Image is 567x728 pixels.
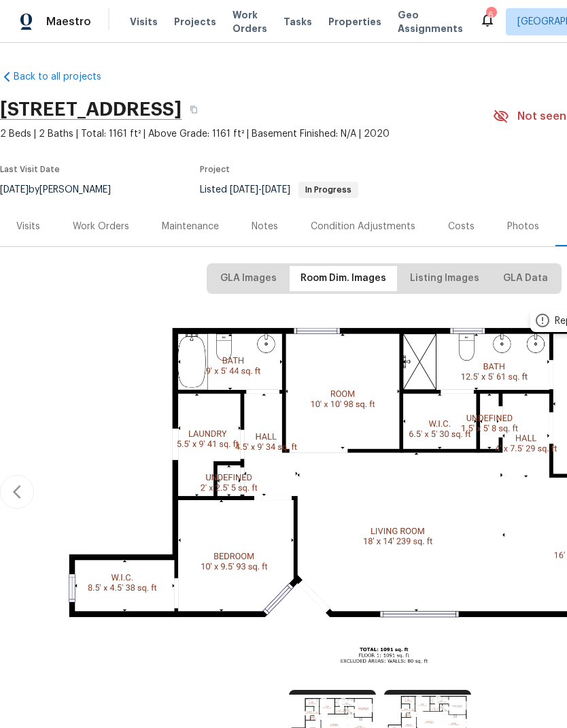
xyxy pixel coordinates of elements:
button: GLA Images [209,266,288,291]
div: Maintenance [162,220,219,233]
span: [DATE] [230,185,258,195]
span: Visits [130,15,158,29]
div: Condition Adjustments [311,220,415,233]
span: Listed [200,185,358,195]
button: Copy Address [182,97,206,122]
span: - [230,185,290,195]
span: Properties [328,15,381,29]
span: [DATE] [262,185,290,195]
span: Tasks [283,17,312,27]
button: Room Dim. Images [290,266,397,291]
button: GLA Data [492,266,559,291]
div: Photos [507,220,539,233]
span: In Progress [300,186,357,194]
span: Listing Images [410,270,479,287]
span: Maestro [46,15,91,29]
div: Costs [448,220,475,233]
span: Work Orders [233,8,267,35]
span: Room Dim. Images [300,270,386,287]
span: Projects [174,15,216,29]
div: Work Orders [73,220,129,233]
span: Project [200,165,230,173]
button: Listing Images [399,266,490,291]
span: GLA Images [220,270,277,287]
div: 6 [486,8,496,22]
span: Geo Assignments [398,8,463,35]
span: GLA Data [503,270,548,287]
div: Visits [16,220,40,233]
div: Notes [252,220,278,233]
